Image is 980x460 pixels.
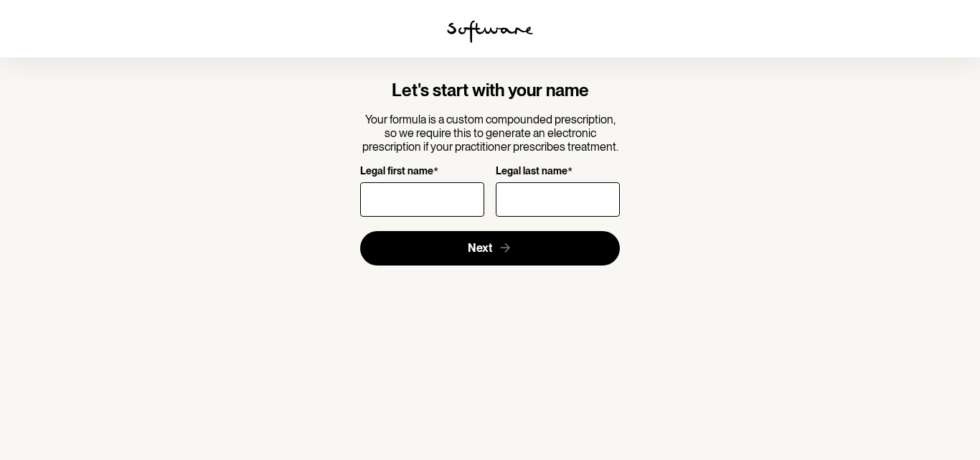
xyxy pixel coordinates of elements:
[447,20,533,43] img: software logo
[360,165,433,179] p: Legal first name
[360,113,621,154] p: Your formula is a custom compounded prescription, so we require this to generate an electronic pr...
[360,80,621,101] h4: Let's start with your name
[468,241,492,255] span: Next
[496,165,567,179] p: Legal last name
[360,231,621,266] button: Next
